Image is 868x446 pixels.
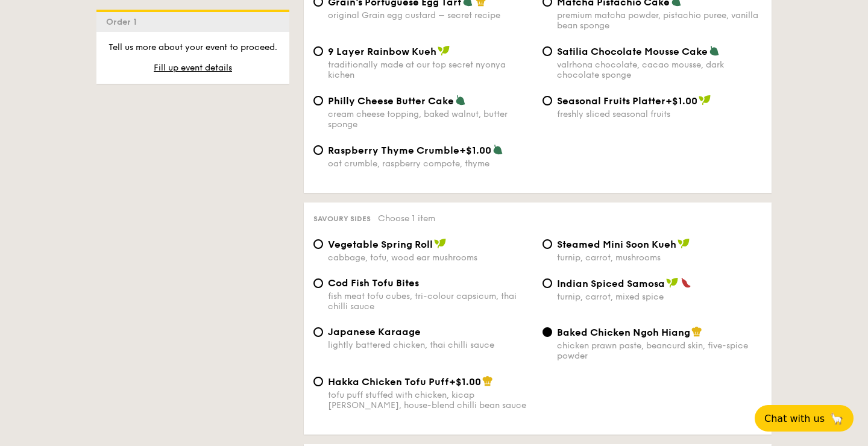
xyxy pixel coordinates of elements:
[449,376,481,388] span: +$1.00
[328,291,533,312] div: fish meat tofu cubes, tri-colour capsicum, thai chilli sauce
[328,46,436,57] span: 9 Layer Rainbow Kueh
[681,277,691,288] img: icon-spicy.37a8142b.svg
[328,60,533,80] div: traditionally made at our top secret nyonya kichen
[699,95,711,105] img: icon-vegan.f8ff3823.svg
[313,145,323,155] input: Raspberry Thyme Crumble+$1.00oat crumble, raspberry compote, thyme
[542,278,552,288] input: Indian Spiced Samosaturnip, carrot, mixed spice
[455,95,466,105] img: icon-vegetarian.fe4039eb.svg
[678,238,690,249] img: icon-vegan.f8ff3823.svg
[328,253,533,263] div: cabbage, tofu, wood ear mushrooms
[328,326,421,338] span: Japanese Karaage
[557,278,665,289] span: Indian Spiced Samosa
[492,144,503,155] img: icon-vegetarian.fe4039eb.svg
[542,96,552,105] input: Seasonal Fruits Platter+$1.00freshly sliced seasonal fruits
[106,42,280,54] p: Tell us more about your event to proceed.
[106,17,142,27] span: Order 1
[328,159,533,169] div: oat crumble, raspberry compote, thyme
[378,213,435,224] span: Choose 1 item
[557,253,762,263] div: turnip, carrot, mushrooms
[313,239,323,249] input: Vegetable Spring Rollcabbage, tofu, wood ear mushrooms
[434,238,446,249] img: icon-vegan.f8ff3823.svg
[557,239,676,250] span: Steamed Mini Soon Kueh
[328,277,419,289] span: Cod Fish Tofu Bites
[709,45,720,56] img: icon-vegetarian.fe4039eb.svg
[557,109,762,119] div: freshly sliced seasonal fruits
[557,46,708,57] span: Satilia Chocolate Mousse Cake
[328,109,533,130] div: cream cheese topping, baked walnut, butter sponge
[557,327,690,338] span: Baked Chicken Ngoh Hiang
[557,341,762,361] div: chicken prawn paste, beancurd skin, five-spice powder
[482,375,493,386] img: icon-chef-hat.a58ddaea.svg
[313,46,323,56] input: 9 Layer Rainbow Kuehtraditionally made at our top secret nyonya kichen
[313,327,323,337] input: Japanese Karaagelightly battered chicken, thai chilli sauce
[438,45,450,56] img: icon-vegan.f8ff3823.svg
[313,96,323,105] input: Philly Cheese Butter Cakecream cheese topping, baked walnut, butter sponge
[829,412,844,426] span: 🦙
[313,278,323,288] input: Cod Fish Tofu Bitesfish meat tofu cubes, tri-colour capsicum, thai chilli sauce
[328,10,533,20] div: original Grain egg custard – secret recipe
[764,413,825,424] span: Chat with us
[328,390,533,410] div: tofu puff stuffed with chicken, kicap [PERSON_NAME], house-blend chilli bean sauce
[691,326,702,337] img: icon-chef-hat.a58ddaea.svg
[542,46,552,56] input: Satilia Chocolate Mousse Cakevalrhona chocolate, cacao mousse, dark chocolate sponge
[328,145,459,156] span: Raspberry Thyme Crumble
[313,377,323,386] input: Hakka Chicken Tofu Puff+$1.00tofu puff stuffed with chicken, kicap [PERSON_NAME], house-blend chi...
[557,95,665,107] span: Seasonal Fruits Platter
[313,215,371,223] span: Savoury sides
[557,10,762,31] div: premium matcha powder, pistachio puree, vanilla bean sponge
[755,405,854,432] button: Chat with us🦙
[328,239,433,250] span: Vegetable Spring Roll
[557,292,762,302] div: turnip, carrot, mixed spice
[459,145,491,156] span: +$1.00
[328,95,454,107] span: Philly Cheese Butter Cake
[666,277,678,288] img: icon-vegan.f8ff3823.svg
[542,327,552,337] input: Baked Chicken Ngoh Hiangchicken prawn paste, beancurd skin, five-spice powder
[557,60,762,80] div: valrhona chocolate, cacao mousse, dark chocolate sponge
[328,376,449,388] span: Hakka Chicken Tofu Puff
[154,63,232,73] span: Fill up event details
[542,239,552,249] input: Steamed Mini Soon Kuehturnip, carrot, mushrooms
[328,340,533,350] div: lightly battered chicken, thai chilli sauce
[665,95,697,107] span: +$1.00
